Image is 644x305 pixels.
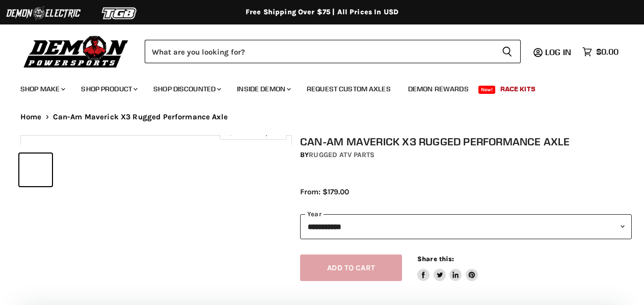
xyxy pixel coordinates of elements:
span: New! [478,86,496,94]
button: IMAGE thumbnail [19,154,52,186]
a: Rugged ATV Parts [309,150,374,159]
a: Home [20,113,42,121]
span: Can-Am Maverick X3 Rugged Performance Axle [53,113,228,121]
a: Shop Product [73,79,144,99]
div: by [300,149,632,161]
a: Demon Rewards [400,79,476,99]
span: $0.00 [596,47,619,57]
a: Shop Discounted [146,79,227,99]
form: Product [145,40,521,63]
aside: Share this: [417,255,478,282]
h1: Can-Am Maverick X3 Rugged Performance Axle [300,135,632,148]
button: Search [494,40,521,63]
input: Search [145,40,494,63]
a: Shop Make [13,79,71,99]
a: Race Kits [493,79,543,99]
img: Demon Electric Logo 2 [5,4,82,23]
a: $0.00 [577,44,624,59]
span: From: $179.00 [300,187,349,196]
ul: Main menu [13,74,616,99]
a: Inside Demon [229,79,297,99]
span: Click to expand [225,129,281,136]
span: Log in [545,47,571,57]
img: TGB Logo 2 [82,4,158,23]
select: year [300,214,632,239]
img: Demon Powersports [20,33,132,69]
a: Request Custom Axles [299,79,398,99]
span: Share this: [417,255,454,263]
a: Log in [541,47,577,57]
